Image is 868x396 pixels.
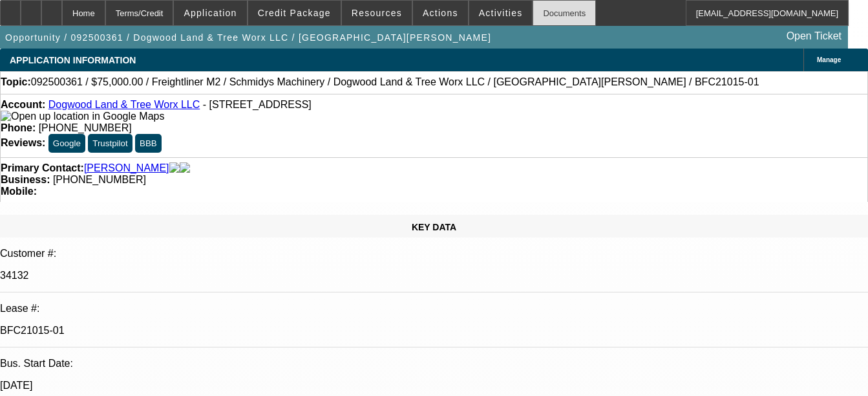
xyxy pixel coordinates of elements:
[412,222,456,232] span: KEY DATA
[342,1,412,25] button: Resources
[203,99,312,110] span: - [STREET_ADDRESS]
[48,134,85,153] button: Google
[1,186,37,197] strong: Mobile:
[248,1,341,25] button: Credit Package
[817,56,841,63] span: Manage
[352,8,402,18] span: Resources
[169,162,180,174] img: facebook-icon.png
[1,122,36,133] strong: Phone:
[184,8,237,18] span: Application
[180,162,190,174] img: linkedin-icon.png
[135,134,162,153] button: BBB
[781,25,847,47] a: Open Ticket
[1,137,45,148] strong: Reviews:
[1,76,31,88] strong: Topic:
[5,32,491,43] span: Opportunity / 092500361 / Dogwood Land & Tree Worx LLC / [GEOGRAPHIC_DATA][PERSON_NAME]
[84,162,169,174] a: [PERSON_NAME]
[174,1,246,25] button: Application
[39,122,132,133] span: [PHONE_NUMBER]
[258,8,331,18] span: Credit Package
[1,174,50,185] strong: Business:
[53,174,146,185] span: [PHONE_NUMBER]
[88,134,132,153] button: Trustpilot
[1,99,45,110] strong: Account:
[48,99,200,110] a: Dogwood Land & Tree Worx LLC
[31,76,759,88] span: 092500361 / $75,000.00 / Freightliner M2 / Schmidys Machinery / Dogwood Land & Tree Worx LLC / [G...
[413,1,468,25] button: Actions
[10,55,136,65] span: APPLICATION INFORMATION
[423,8,458,18] span: Actions
[1,111,164,122] a: View Google Maps
[1,162,84,174] strong: Primary Contact:
[469,1,533,25] button: Activities
[1,111,164,122] img: Open up location in Google Maps
[479,8,523,18] span: Activities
